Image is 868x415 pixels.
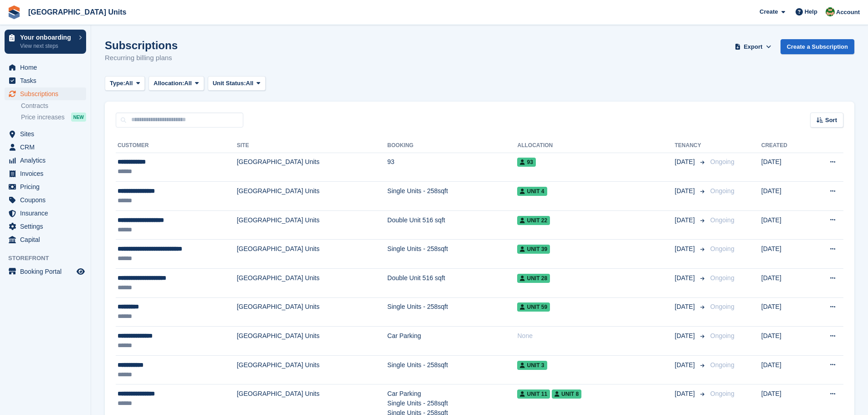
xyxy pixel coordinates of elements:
[125,79,133,88] span: All
[237,297,387,327] td: [GEOGRAPHIC_DATA] Units
[387,210,517,240] td: Double Unit 516 sqft
[5,167,86,180] a: menu
[5,87,86,100] a: menu
[237,182,387,211] td: [GEOGRAPHIC_DATA] Units
[25,5,130,20] a: [GEOGRAPHIC_DATA] Units
[675,302,697,312] span: [DATE]
[20,265,75,278] span: Booking Portal
[387,269,517,298] td: Double Unit 516 sqft
[805,7,817,16] span: Help
[20,167,75,180] span: Invoices
[237,138,387,153] th: Site
[5,74,86,87] a: menu
[387,297,517,327] td: Single Units - 258sqft
[517,187,547,196] span: Unit 4
[21,112,86,122] a: Price increases NEW
[5,265,86,278] a: menu
[675,389,697,399] span: [DATE]
[20,220,75,233] span: Settings
[517,216,550,225] span: Unit 22
[5,30,86,54] a: Your onboarding View next steps
[20,194,75,206] span: Coupons
[387,327,517,356] td: Car Parking
[387,355,517,384] td: Single Units - 258sqft
[71,113,86,122] div: NEW
[710,332,734,339] span: Ongoing
[733,39,773,54] button: Export
[20,180,75,193] span: Pricing
[184,79,192,88] span: All
[825,116,837,125] span: Sort
[710,390,734,397] span: Ongoing
[710,158,734,165] span: Ongoing
[105,76,145,91] button: Type: All
[517,138,674,153] th: Allocation
[675,360,697,370] span: [DATE]
[675,186,697,196] span: [DATE]
[237,153,387,182] td: [GEOGRAPHIC_DATA] Units
[387,240,517,269] td: Single Units - 258sqft
[20,233,75,246] span: Capital
[5,141,86,154] a: menu
[781,39,854,54] a: Create a Subscription
[387,153,517,182] td: 93
[20,141,75,154] span: CRM
[387,182,517,211] td: Single Units - 258sqft
[710,303,734,310] span: Ongoing
[761,240,809,269] td: [DATE]
[761,153,809,182] td: [DATE]
[5,220,86,233] a: menu
[5,194,86,206] a: menu
[237,210,387,240] td: [GEOGRAPHIC_DATA] Units
[744,42,762,51] span: Export
[710,187,734,195] span: Ongoing
[246,79,254,88] span: All
[5,61,86,74] a: menu
[20,154,75,167] span: Analytics
[20,74,75,87] span: Tasks
[116,138,237,153] th: Customer
[836,8,860,17] span: Account
[517,389,550,399] span: Unit 11
[387,138,517,153] th: Booking
[517,245,550,254] span: Unit 39
[552,389,581,399] span: Unit 8
[110,79,125,88] span: Type:
[20,87,75,100] span: Subscriptions
[208,76,266,91] button: Unit Status: All
[5,207,86,220] a: menu
[761,182,809,211] td: [DATE]
[710,216,734,224] span: Ongoing
[710,274,734,282] span: Ongoing
[20,42,74,50] p: View next steps
[237,269,387,298] td: [GEOGRAPHIC_DATA] Units
[8,254,91,263] span: Storefront
[213,79,246,88] span: Unit Status:
[517,331,674,341] div: None
[826,7,835,16] img: Ursula Johns
[20,207,75,220] span: Insurance
[761,210,809,240] td: [DATE]
[20,61,75,74] span: Home
[20,128,75,140] span: Sites
[517,158,535,167] span: 93
[237,355,387,384] td: [GEOGRAPHIC_DATA] Units
[675,157,697,167] span: [DATE]
[5,154,86,167] a: menu
[5,180,86,193] a: menu
[675,215,697,225] span: [DATE]
[675,273,697,283] span: [DATE]
[21,113,65,122] span: Price increases
[517,361,547,370] span: Unit 3
[761,297,809,327] td: [DATE]
[149,76,204,91] button: Allocation: All
[237,327,387,356] td: [GEOGRAPHIC_DATA] Units
[21,102,86,110] a: Contracts
[5,128,86,140] a: menu
[710,245,734,252] span: Ongoing
[761,355,809,384] td: [DATE]
[761,327,809,356] td: [DATE]
[105,39,178,51] h1: Subscriptions
[105,53,178,63] p: Recurring billing plans
[675,244,697,254] span: [DATE]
